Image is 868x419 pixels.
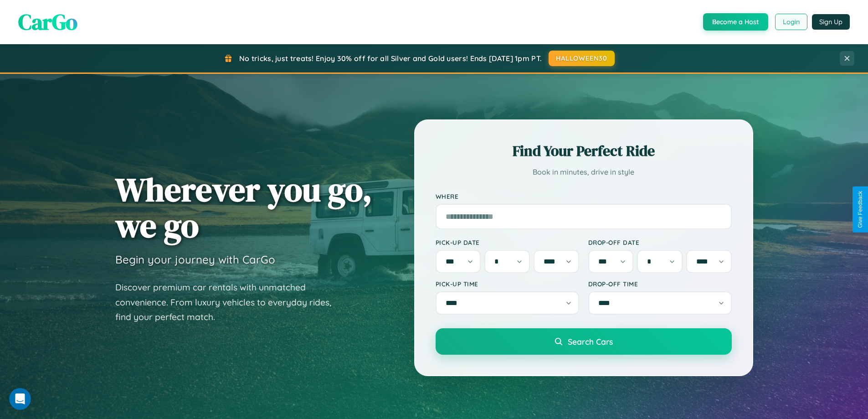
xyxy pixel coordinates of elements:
[703,13,768,31] button: Become a Host
[549,51,615,66] button: HALLOWEEN30
[436,280,579,288] label: Pick-up Time
[436,141,732,161] h2: Find Your Perfect Ride
[436,192,732,200] label: Where
[436,238,579,246] label: Pick-up Date
[775,14,807,30] button: Login
[568,336,613,347] span: Search Cars
[18,7,77,37] span: CarGo
[812,14,850,30] button: Sign Up
[115,253,275,266] h3: Begin your journey with CarGo
[857,191,863,228] div: Give Feedback
[115,280,343,325] p: Discover premium car rentals with unmatched convenience. From luxury vehicles to everyday rides, ...
[115,171,372,243] h1: Wherever you go, we go
[239,54,542,63] span: No tricks, just treats! Enjoy 30% off for all Silver and Gold users! Ends [DATE] 1pm PT.
[588,238,732,246] label: Drop-off Date
[436,328,732,355] button: Search Cars
[588,280,732,288] label: Drop-off Time
[436,166,732,179] p: Book in minutes, drive in style
[9,388,31,410] iframe: Intercom live chat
